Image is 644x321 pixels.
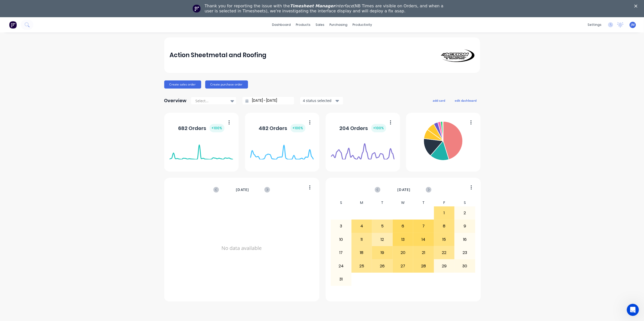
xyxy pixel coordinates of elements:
[236,187,249,192] span: [DATE]
[210,124,224,132] div: + 100 %
[164,80,201,89] button: Create sales order
[300,97,343,104] button: 4 status selected
[269,21,293,29] a: dashboard
[331,199,351,206] div: S
[413,199,434,206] div: T
[351,199,372,206] div: M
[331,233,351,246] div: 10
[634,5,639,8] div: Close
[585,21,604,29] div: settings
[434,246,454,259] div: 22
[331,273,351,286] div: 31
[372,233,392,246] div: 12
[9,21,17,29] img: Factory
[434,220,454,232] div: 8
[631,23,635,27] span: JM
[170,199,314,297] div: No data available
[371,124,386,132] div: + 100 %
[455,220,475,232] div: 9
[352,233,372,246] div: 11
[350,21,375,29] div: productivity
[627,304,639,316] iframe: Intercom live chat
[313,21,327,29] div: sales
[352,220,372,232] div: 4
[413,260,434,272] div: 28
[393,233,413,246] div: 13
[205,4,444,14] div: Thank you for reporting the issue with the (NB Times are visible on Orders, and when a user is se...
[327,21,350,29] div: purchasing
[170,50,266,60] div: Action Sheetmetal and Roofing
[454,199,475,206] div: S
[434,199,455,206] div: F
[290,124,305,132] div: + 100 %
[455,246,475,259] div: 23
[290,4,335,8] i: Timesheet Manager
[205,80,248,89] button: Create purchase order
[413,220,434,232] div: 7
[331,246,351,259] div: 17
[452,97,480,104] button: edit dashboard
[434,260,454,272] div: 29
[455,233,475,246] div: 16
[393,260,413,272] div: 27
[193,5,201,13] img: Profile image for Team
[372,199,393,206] div: T
[393,220,413,232] div: 6
[164,96,187,106] div: Overview
[430,97,449,104] button: add card
[331,220,351,232] div: 3
[352,260,372,272] div: 25
[413,233,434,246] div: 14
[335,4,353,8] i: interface
[439,48,474,62] img: Action Sheetmetal and Roofing
[259,124,305,132] div: 482 Orders
[372,260,392,272] div: 26
[455,207,475,219] div: 2
[393,199,413,206] div: W
[303,98,335,103] div: 4 status selected
[352,246,372,259] div: 18
[434,233,454,246] div: 15
[178,124,224,132] div: 682 Orders
[372,246,392,259] div: 19
[397,187,410,192] span: [DATE]
[331,260,351,272] div: 24
[293,21,313,29] div: products
[413,246,434,259] div: 21
[393,246,413,259] div: 20
[434,207,454,219] div: 1
[455,260,475,272] div: 30
[340,124,386,132] div: 204 Orders
[372,220,392,232] div: 5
